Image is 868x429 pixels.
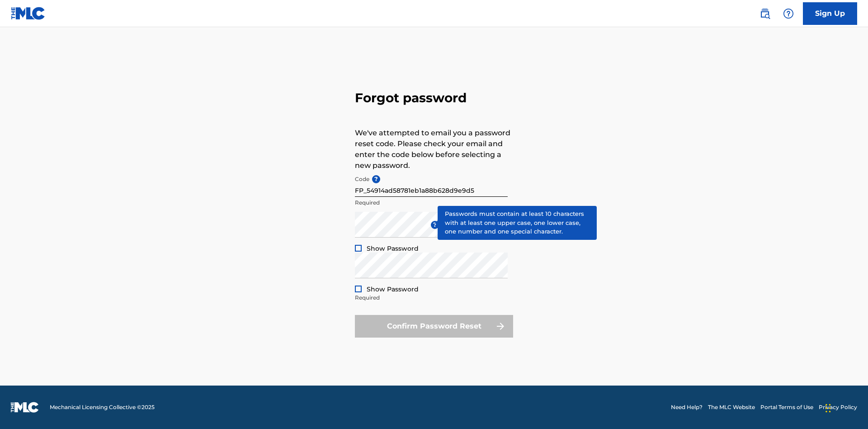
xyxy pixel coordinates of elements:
[671,403,703,411] a: Need Help?
[355,128,513,171] p: We've attempted to email you a password reset code. Please check your email and enter the code be...
[708,403,755,411] a: The MLC Website
[367,244,419,253] span: Show Password
[355,199,508,207] p: Required
[355,90,513,106] h3: Forgot password
[823,386,868,429] iframe: Chat Widget
[11,402,39,413] img: logo
[759,8,770,19] img: search
[431,221,439,229] span: ?
[372,175,380,183] span: ?
[826,395,831,422] div: Drag
[367,285,419,293] span: Show Password
[11,7,46,20] img: MLC Logo
[760,403,813,411] a: Portal Terms of Use
[355,294,508,302] p: Required
[819,403,857,411] a: Privacy Policy
[803,2,857,25] a: Sign Up
[50,403,155,411] span: Mechanical Licensing Collective © 2025
[783,8,794,19] img: help
[756,5,774,23] a: Public Search
[779,5,797,23] div: Help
